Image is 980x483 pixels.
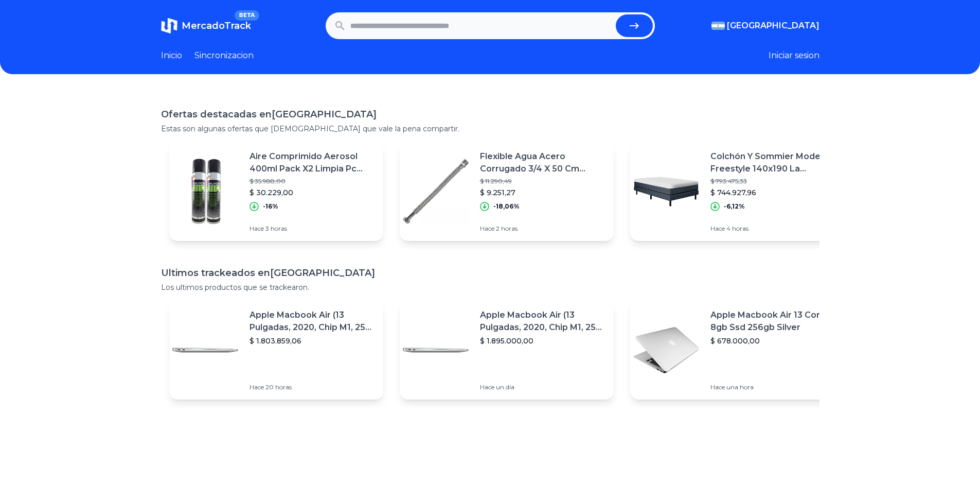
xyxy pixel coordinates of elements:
[710,177,836,185] p: $ 793.475,33
[250,383,375,391] p: Hace 20 horas
[161,124,819,134] p: Estas son algunas ofertas que [DEMOGRAPHIC_DATA] que vale la pena compartir.
[250,309,375,334] p: Apple Macbook Air (13 Pulgadas, 2020, Chip M1, 256 Gb De Ssd, 8 Gb De Ram) - Plata
[769,49,819,62] button: Iniciar sesion
[480,177,605,185] p: $ 11.290,49
[250,177,375,185] p: $ 35.988,00
[161,18,251,34] a: MercadoTrackBETA
[480,383,605,391] p: Hace un día
[263,202,278,211] p: -16%
[493,202,520,211] p: -18,06%
[480,309,605,334] p: Apple Macbook Air (13 Pulgadas, 2020, Chip M1, 256 Gb De Ssd, 8 Gb De Ram) - Plata
[400,314,472,386] img: Featured image
[169,314,241,386] img: Featured image
[630,301,844,400] a: Featured imageApple Macbook Air 13 Core I5 8gb Ssd 256gb Silver$ 678.000,00Hace una hora
[480,150,605,175] p: Flexible Agua Acero Corrugado 3/4 X 50 Cm Rosca Macho Fija
[169,142,383,241] a: Featured imageAire Comprimido Aerosol 400ml Pack X2 Limpia Pc Gamer Notebo$ 35.988,00$ 30.229,00-...
[169,301,383,400] a: Featured imageApple Macbook Air (13 Pulgadas, 2020, Chip M1, 256 Gb De Ssd, 8 Gb De Ram) - Plata$...
[480,187,605,198] p: $ 9.251,27
[710,336,836,346] p: $ 678.000,00
[727,20,819,32] span: [GEOGRAPHIC_DATA]
[630,314,702,386] img: Featured image
[711,20,819,32] button: [GEOGRAPHIC_DATA]
[710,187,836,198] p: $ 744.927,96
[250,225,375,233] p: Hace 3 horas
[480,225,605,233] p: Hace 2 horas
[161,282,819,292] p: Los ultimos productos que se trackearon.
[194,49,254,62] a: Sincronizacion
[400,142,614,241] a: Featured imageFlexible Agua Acero Corrugado 3/4 X 50 Cm Rosca Macho Fija$ 11.290,49$ 9.251,27-18,...
[710,383,836,391] p: Hace una hora
[710,225,836,233] p: Hace 4 horas
[711,22,725,30] img: Argentina
[169,156,241,228] img: Featured image
[182,20,251,31] span: MercadoTrack
[400,301,614,400] a: Featured imageApple Macbook Air (13 Pulgadas, 2020, Chip M1, 256 Gb De Ssd, 8 Gb De Ram) - Plata$...
[235,10,259,21] span: BETA
[630,142,844,241] a: Featured imageColchón Y Sommier Modelo Freestyle 140x190 La Espumería$ 793.475,33$ 744.927,96-6,1...
[161,266,819,280] h1: Ultimos trackeados en [GEOGRAPHIC_DATA]
[480,336,605,346] p: $ 1.895.000,00
[250,150,375,175] p: Aire Comprimido Aerosol 400ml Pack X2 Limpia Pc Gamer Notebo
[400,156,472,228] img: Featured image
[161,49,182,62] a: Inicio
[710,309,836,334] p: Apple Macbook Air 13 Core I5 8gb Ssd 256gb Silver
[724,202,745,211] p: -6,12%
[630,156,702,228] img: Featured image
[161,107,819,122] h1: Ofertas destacadas en [GEOGRAPHIC_DATA]
[250,187,375,198] p: $ 30.229,00
[250,336,375,346] p: $ 1.803.859,06
[710,150,836,175] p: Colchón Y Sommier Modelo Freestyle 140x190 La Espumería
[161,18,177,34] img: MercadoTrack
